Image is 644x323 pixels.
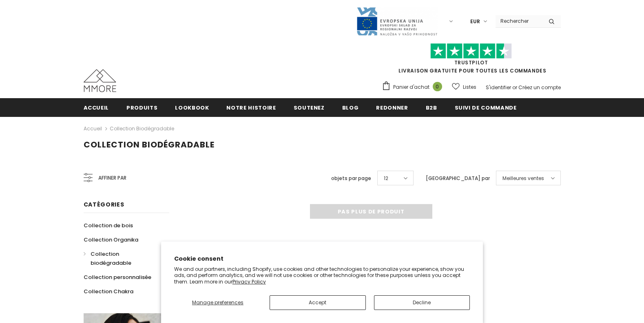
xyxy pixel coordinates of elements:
span: Affiner par [98,174,126,182]
a: Redonner [376,98,408,116]
h2: Cookie consent [174,255,470,263]
a: Accueil [84,98,109,116]
span: EUR [470,18,480,26]
a: Collection biodégradable [84,247,160,270]
a: TrustPilot [454,59,488,66]
a: soutenez [294,98,325,116]
a: Collection de bois [84,218,133,233]
a: Lookbook [175,98,209,116]
span: LIVRAISON GRATUITE POUR TOUTES LES COMMANDES [382,47,561,74]
a: Blog [342,98,359,116]
span: Redonner [376,104,408,112]
a: Javni Razpis [356,18,438,24]
button: Decline [374,295,470,310]
span: Panier d'achat [393,83,429,91]
a: Notre histoire [226,98,276,116]
span: Listes [463,83,476,91]
a: Produits [126,98,157,116]
img: Javni Razpis [356,7,438,36]
span: Suivi de commande [455,104,517,112]
span: Blog [342,104,359,112]
span: Meilleures ventes [502,174,544,182]
a: Créez un compte [518,84,561,91]
a: Collection Organika [84,233,138,247]
span: Notre histoire [226,104,276,112]
a: B2B [426,98,437,116]
a: Panier d'achat 0 [382,81,446,93]
span: Collection personnalisée [84,273,151,281]
span: Accueil [84,104,109,112]
p: We and our partners, including Shopify, use cookies and other technologies to personalize your ex... [174,266,470,285]
a: Collection Chakra [84,284,133,299]
img: Cas MMORE [84,69,116,92]
span: soutenez [294,104,325,112]
span: Collection biodégradable [84,139,215,150]
img: Faites confiance aux étoiles pilotes [430,43,512,59]
a: Collection biodégradable [110,125,174,132]
a: Collection personnalisée [84,270,151,284]
a: Listes [452,80,476,94]
span: or [512,84,517,91]
span: Lookbook [175,104,209,112]
span: Collection Chakra [84,288,133,295]
a: Suivi de commande [455,98,517,116]
button: Accept [270,295,366,310]
span: Catégories [84,200,124,209]
span: Collection biodégradable [91,250,131,267]
span: B2B [426,104,437,112]
input: Search Site [496,15,542,27]
span: Produits [126,104,157,112]
span: Collection de bois [84,222,133,229]
a: Accueil [84,124,102,134]
label: [GEOGRAPHIC_DATA] par [426,174,490,182]
span: 0 [433,82,442,91]
span: Collection Organika [84,236,138,244]
span: Manage preferences [192,299,243,306]
a: S'identifier [486,84,511,91]
span: 12 [384,174,388,182]
label: objets par page [331,174,371,182]
a: Privacy Policy [232,278,266,285]
button: Manage preferences [174,295,261,310]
